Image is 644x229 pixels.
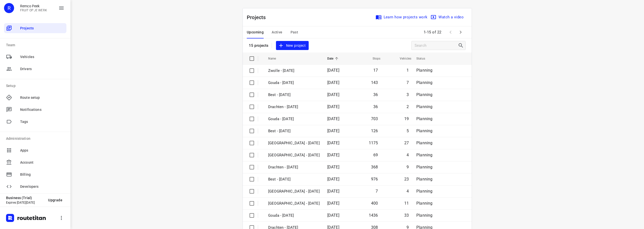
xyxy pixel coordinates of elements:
[407,104,409,109] span: 2
[416,165,432,169] span: Planning
[404,141,409,145] span: 27
[404,213,409,218] span: 33
[20,148,64,153] span: Apps
[327,141,339,145] span: [DATE]
[20,184,64,189] span: Developers
[6,201,44,204] p: Expires [DATE][DATE]
[327,177,339,181] span: [DATE]
[407,92,409,97] span: 3
[20,9,47,12] p: FRUIT OP JE WERK
[279,42,306,49] span: New project
[416,189,432,194] span: Planning
[327,201,339,206] span: [DATE]
[371,116,378,121] span: 703
[416,213,432,218] span: Planning
[369,213,378,218] span: 1436
[327,153,339,157] span: [DATE]
[20,107,64,112] span: Notifications
[268,116,320,122] p: Gouda - Thursday
[371,80,378,85] span: 143
[407,68,409,73] span: 1
[249,43,269,48] p: 15 projects
[327,189,339,194] span: [DATE]
[393,56,411,62] span: Vehicles
[407,128,409,133] span: 5
[4,64,66,74] div: Drivers
[407,165,409,169] span: 9
[20,26,64,31] span: Projects
[373,92,378,97] span: 36
[4,117,66,127] div: Tags
[371,177,378,181] span: 976
[4,157,66,167] div: Account
[268,56,283,62] span: Name
[327,165,339,169] span: [DATE]
[268,164,320,170] p: Drachten - Wednesday
[376,189,378,194] span: 7
[416,116,432,121] span: Planning
[404,177,409,181] span: 23
[20,54,64,60] span: Vehicles
[327,128,339,133] span: [DATE]
[20,172,64,177] span: Billing
[268,152,320,158] p: Antwerpen - Wednesday
[327,104,339,109] span: [DATE]
[371,201,378,206] span: 400
[4,105,66,115] div: Notifications
[404,201,409,206] span: 11
[268,189,320,194] p: Antwerpen - Tuesday
[268,213,320,218] p: Gouda - Tuesday
[268,104,320,110] p: Drachten - Thursday
[4,23,66,33] div: Projects
[247,29,264,35] span: Upcoming
[327,213,339,218] span: [DATE]
[407,80,409,85] span: 7
[416,92,432,97] span: Planning
[407,153,409,157] span: 4
[4,93,66,103] div: Route setup
[366,56,381,62] span: Stops
[6,42,66,48] p: Team
[416,201,432,206] span: Planning
[44,196,66,205] button: Upgrade
[20,95,64,100] span: Route setup
[20,66,64,72] span: Drivers
[327,56,340,62] span: Date
[4,52,66,62] div: Vehicles
[327,68,339,73] span: [DATE]
[416,153,432,157] span: Planning
[416,141,432,145] span: Planning
[371,165,378,169] span: 368
[291,29,298,35] span: Past
[415,42,458,50] input: Search projects
[268,128,320,134] p: Best - Thursday
[268,68,320,74] p: Zwolle - Friday
[20,119,64,124] span: Tags
[456,27,466,37] span: Next Page
[268,92,320,98] p: Best - Friday
[373,153,378,157] span: 69
[422,27,444,38] span: 1-15 of 22
[327,116,339,121] span: [DATE]
[416,128,432,133] span: Planning
[373,68,378,73] span: 17
[458,42,465,49] div: Search
[327,92,339,97] span: [DATE]
[272,29,282,35] span: Active
[446,27,456,37] span: Previous Page
[371,128,378,133] span: 126
[4,181,66,192] div: Developers
[4,3,14,13] div: R
[20,160,64,165] span: Account
[373,104,378,109] span: 36
[268,176,320,182] p: Best - Wednesday
[4,169,66,179] div: Billing
[6,83,66,88] p: Setup
[20,4,47,8] p: Remco Peek
[416,104,432,109] span: Planning
[6,196,44,200] p: Business (Trial)
[268,80,320,86] p: Gouda - Friday
[416,56,432,62] span: Status
[4,145,66,155] div: Apps
[369,141,378,145] span: 1175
